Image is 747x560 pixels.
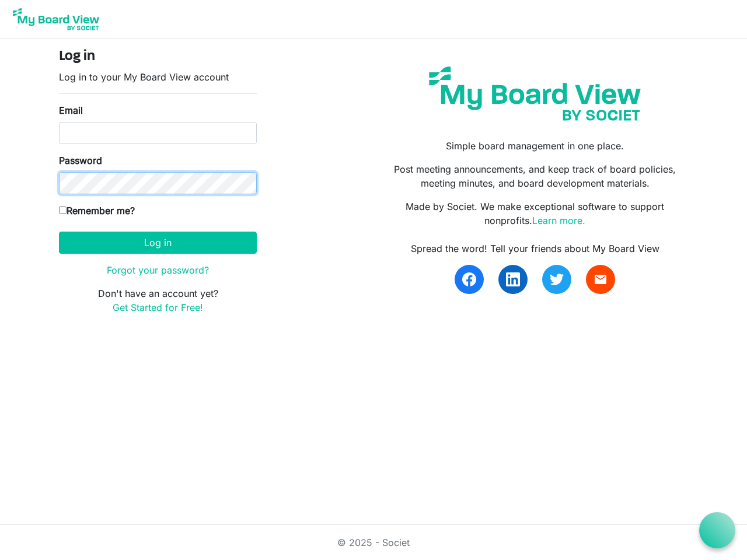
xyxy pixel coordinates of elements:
[9,5,103,34] img: My Board View Logo
[594,272,608,286] span: email
[59,204,135,218] label: Remember me?
[420,58,650,129] img: my-board-view-societ.svg
[586,265,615,294] a: email
[532,215,585,226] a: Learn more.
[462,272,476,286] img: facebook.svg
[506,272,520,286] img: linkedin.svg
[59,153,102,167] label: Password
[59,70,257,84] p: Log in to your My Board View account
[382,162,688,190] p: Post meeting announcements, and keep track of board policies, meeting minutes, and board developm...
[382,199,688,228] p: Made by Societ. We make exceptional software to support nonprofits.
[550,272,564,286] img: twitter.svg
[382,242,688,256] div: Spread the word! Tell your friends about My Board View
[107,264,209,276] a: Forgot your password?
[59,286,257,314] p: Don't have an account yet?
[113,302,203,313] a: Get Started for Free!
[59,232,257,254] button: Log in
[337,537,410,548] a: © 2025 - Societ
[382,139,688,153] p: Simple board management in one place.
[59,103,83,117] label: Email
[59,206,67,214] input: Remember me?
[59,48,257,65] h4: Log in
